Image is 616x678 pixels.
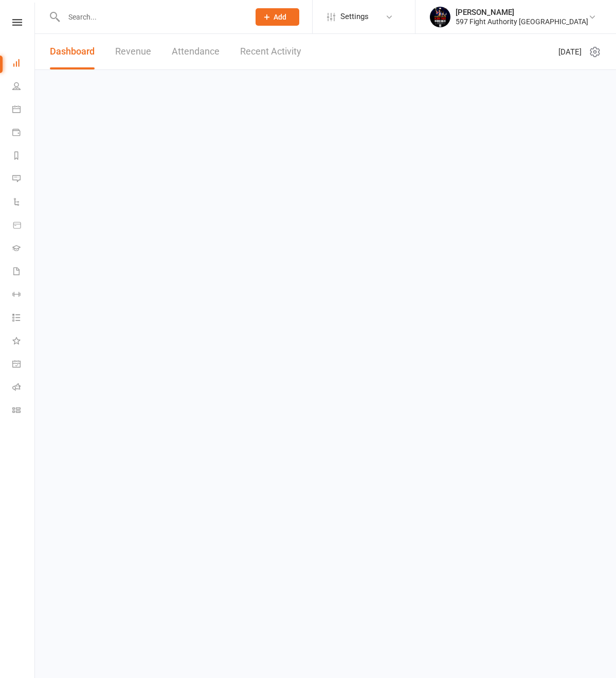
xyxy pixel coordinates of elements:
a: Revenue [115,34,151,69]
span: Settings [340,5,369,28]
a: Dashboard [50,34,95,69]
a: People [12,76,35,99]
a: Recent Activity [240,34,301,69]
a: Product Sales [12,215,35,238]
a: Dashboard [12,52,35,76]
div: [PERSON_NAME] [456,8,588,17]
span: [DATE] [558,46,582,58]
input: Search... [61,10,242,24]
a: Payments [12,122,35,145]
a: What's New [12,330,35,353]
a: General attendance kiosk mode [12,353,35,377]
img: thumb_image1741046124.png [430,7,450,27]
button: Add [256,8,299,26]
div: 597 Fight Authority [GEOGRAPHIC_DATA] [456,17,588,26]
a: Roll call kiosk mode [12,377,35,400]
a: Class kiosk mode [12,400,35,423]
a: Attendance [172,34,220,69]
a: Calendar [12,99,35,122]
span: Add [274,13,286,21]
a: Reports [12,145,35,168]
